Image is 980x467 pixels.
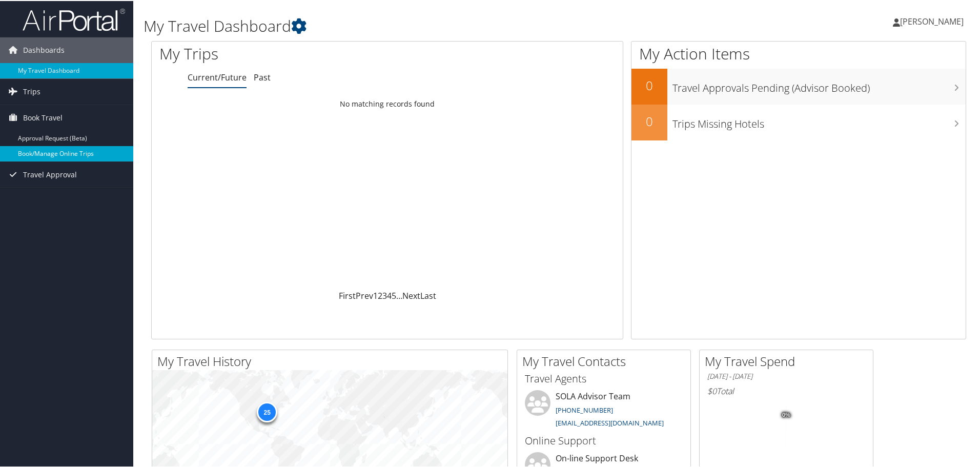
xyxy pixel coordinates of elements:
li: SOLA Advisor Team [520,389,688,431]
a: 3 [382,289,387,300]
span: Travel Approval [23,161,77,187]
a: First [339,289,356,300]
img: airportal-logo.png [23,7,125,31]
a: 0Travel Approvals Pending (Advisor Booked) [631,68,966,104]
h3: Online Support [525,433,683,447]
a: [PERSON_NAME] [893,5,974,36]
a: Next [402,289,420,300]
h2: My Travel History [157,352,507,369]
h3: Trips Missing Hotels [672,111,966,130]
a: Prev [356,289,373,300]
h1: My Travel Dashboard [144,14,697,36]
a: 4 [387,289,392,300]
a: 1 [373,289,378,300]
h1: My Trips [159,42,419,64]
span: … [396,289,402,300]
h1: My Action Items [631,42,966,64]
h6: Total [707,384,865,396]
a: 0Trips Missing Hotels [631,104,966,139]
a: [PHONE_NUMBER] [556,404,613,414]
span: Trips [23,78,40,104]
a: Current/Future [188,71,247,82]
h2: 0 [631,76,667,93]
a: Last [420,289,436,300]
h3: Travel Agents [525,371,683,385]
div: 25 [257,401,277,421]
h3: Travel Approvals Pending (Advisor Booked) [672,75,966,94]
td: No matching records found [152,94,623,112]
h2: My Travel Spend [705,352,873,369]
a: 2 [378,289,382,300]
h6: [DATE] - [DATE] [707,371,865,380]
span: $0 [707,384,717,396]
a: [EMAIL_ADDRESS][DOMAIN_NAME] [556,417,664,427]
span: Dashboards [23,36,65,62]
span: [PERSON_NAME] [900,15,964,26]
h2: My Travel Contacts [522,352,690,369]
h2: 0 [631,112,667,129]
a: 5 [392,289,396,300]
span: Book Travel [23,104,63,130]
a: Past [254,71,271,82]
tspan: 0% [782,411,790,417]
